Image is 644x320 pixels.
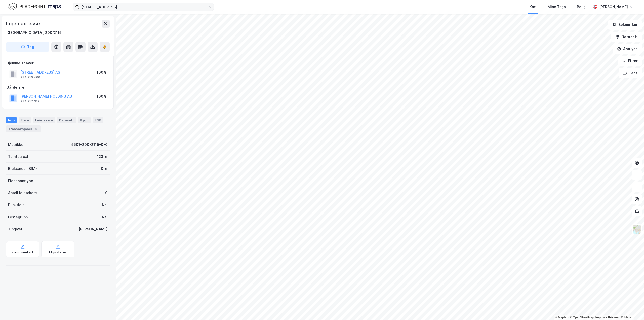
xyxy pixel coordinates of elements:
[79,3,208,11] input: Søk på adresse, matrikkel, gårdeiere, leietakere eller personer
[530,4,537,10] div: Kart
[555,316,569,319] a: Mapbox
[8,141,24,148] div: Matrikkel
[6,30,62,36] div: [GEOGRAPHIC_DATA], 200/2115
[595,316,620,319] a: Improve this map
[8,166,37,172] div: Bruksareal (BRA)
[104,178,108,184] div: —
[97,154,108,160] div: 123 ㎡
[6,117,17,123] div: Info
[12,250,33,254] div: Kommunekart
[577,4,586,10] div: Bolig
[6,125,41,132] div: Transaksjoner
[8,2,61,11] img: logo.f888ab2527a4732fd821a326f86c7f29.svg
[619,296,644,320] div: Kontrollprogram for chat
[619,68,642,78] button: Tags
[618,56,642,66] button: Filter
[101,166,108,172] div: 0 ㎡
[102,202,108,208] div: Nei
[97,93,106,99] div: 100%
[97,69,106,75] div: 100%
[8,190,37,196] div: Antall leietakere
[20,99,39,103] div: 934 217 322
[19,117,31,123] div: Eiere
[6,84,109,90] div: Gårdeiere
[57,117,76,123] div: Datasett
[93,117,103,123] div: ESG
[20,75,40,79] div: 934 216 466
[79,226,108,232] div: [PERSON_NAME]
[632,225,642,234] img: Z
[6,42,49,52] button: Tag
[33,126,38,131] div: 4
[599,4,628,10] div: [PERSON_NAME]
[613,44,642,54] button: Analyse
[49,250,67,254] div: Miljøstatus
[6,60,109,66] div: Hjemmelshaver
[8,202,25,208] div: Punktleie
[6,20,41,28] div: Ingen adresse
[611,32,642,42] button: Datasett
[8,214,28,220] div: Festegrunn
[71,141,108,148] div: 5501-200-2115-0-0
[608,20,642,30] button: Bokmerker
[102,214,108,220] div: Nei
[619,296,644,320] iframe: Chat Widget
[8,226,22,232] div: Tinglyst
[105,190,108,196] div: 0
[33,117,55,123] div: Leietakere
[78,117,91,123] div: Bygg
[8,154,28,160] div: Tomteareal
[8,178,33,184] div: Eiendomstype
[548,4,566,10] div: Mine Tags
[570,316,594,319] a: OpenStreetMap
